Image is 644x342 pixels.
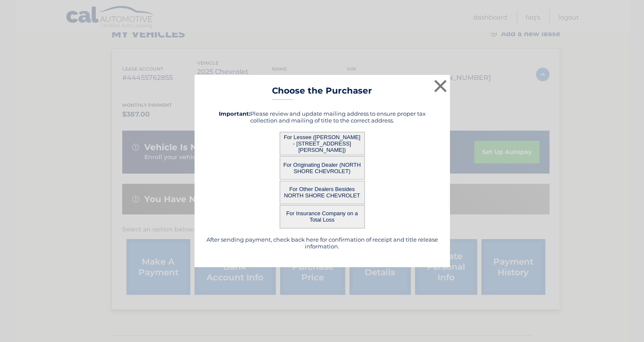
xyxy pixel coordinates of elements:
[280,132,365,155] button: For Lessee ([PERSON_NAME] - [STREET_ADDRESS][PERSON_NAME])
[432,77,449,94] button: ×
[205,110,439,124] h5: Please review and update mailing address to ensure proper tax collection and mailing of title to ...
[280,205,365,228] button: For Insurance Company on a Total Loss
[280,181,365,204] button: For Other Dealers Besides NORTH SHORE CHEVROLET
[272,85,372,100] h3: Choose the Purchaser
[205,236,439,250] h5: After sending payment, check back here for confirmation of receipt and title release information.
[280,156,365,180] button: For Originating Dealer (NORTH SHORE CHEVROLET)
[219,110,250,117] strong: Important:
